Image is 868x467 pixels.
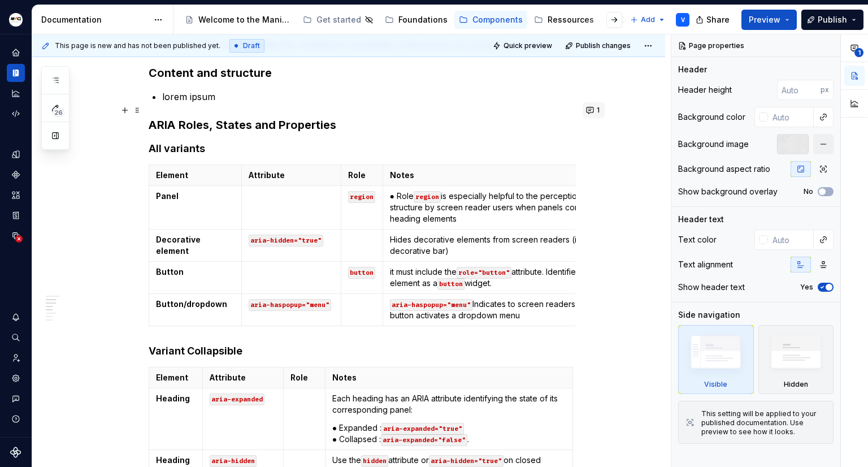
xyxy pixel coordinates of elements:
div: Background image [678,139,749,150]
code: button [348,267,375,279]
p: Hides decorative elements from screen readers (icon + decorative bar) [390,234,623,257]
span: Share [706,14,730,25]
code: aria-haspopup="menu" [390,299,472,311]
strong: Heading [156,394,190,403]
strong: Panel [156,191,179,201]
button: Add [627,12,669,28]
a: Assets [7,186,25,204]
p: Element [156,170,235,181]
a: Components [7,166,25,184]
code: region [348,191,375,203]
div: Text alignment [678,259,733,270]
a: Supernova Logo [10,447,21,458]
span: Add [641,15,655,24]
p: ● Expanded : ● Collapsed : . [332,422,566,445]
p: lorem ipsum [162,90,576,103]
code: role="button" [457,267,511,279]
div: Welcome to the Manitou and [PERSON_NAME] Design System [198,14,292,25]
a: Ressources [530,11,598,29]
div: Text color [678,234,717,245]
code: aria-expanded="true" [381,423,464,435]
code: aria-hidden="true" [249,235,323,247]
strong: ARIA Roles, States and Properties [149,118,336,132]
div: Header height [678,84,732,96]
code: button [437,278,465,290]
code: aria-haspopup="menu" [249,299,331,311]
div: Storybook stories [7,206,25,224]
div: Foundations [398,14,448,25]
div: Show header text [678,282,745,293]
span: Draft [243,41,260,50]
span: Publish changes [576,41,631,50]
p: Notes [332,372,566,383]
button: 1 [583,102,605,118]
p: Role [348,170,376,181]
span: Preview [749,14,780,25]
input: Auto [768,230,814,250]
code: aria-hidden="true" [429,455,504,467]
strong: Decorative element [156,235,202,256]
a: Design tokens [7,145,25,163]
button: Search ⌘K [7,328,25,347]
div: Header [678,64,707,75]
div: Show background overlay [678,186,778,197]
p: Each heading has an ARIA attribute identifying the state of its corresponding panel: [332,393,566,416]
div: Header text [678,214,724,225]
span: Publish [818,14,847,25]
div: Ressources [548,14,594,25]
a: Data sources [7,227,25,245]
code: aria-expanded [210,394,264,405]
a: Settings [7,369,25,387]
div: Hidden [784,380,808,389]
code: aria-expanded="false" [381,434,467,446]
div: Page tree [180,8,624,31]
label: No [804,187,813,196]
button: Quick preview [489,38,557,54]
a: Components [454,11,527,29]
strong: Heading [156,455,190,465]
img: e5cfe62c-2ffb-4aae-a2e8-6f19d60e01f1.png [9,13,23,27]
a: Invite team [7,349,25,367]
button: Preview [741,10,797,30]
p: ● Role is especially helpful to the perception of structure by screen reader users when panels co... [390,191,623,224]
a: Documentation [7,64,25,82]
a: Foundations [380,11,452,29]
a: Welcome to the Manitou and [PERSON_NAME] Design System [180,11,296,29]
div: Documentation [41,14,148,25]
h4: Variant Collapsible [149,344,576,358]
h3: Content and structure [149,65,576,81]
p: Element [156,372,196,383]
a: Analytics [7,84,25,102]
span: 1 [854,48,863,57]
input: Auto [777,80,821,100]
code: aria-hidden [210,455,257,467]
div: V [681,15,685,24]
p: Indicates to screen readers that the button activates a dropdown menu [390,299,623,321]
span: This page is new and has not been published yet. [55,41,220,50]
div: Background color [678,111,745,123]
span: 1 [597,106,600,115]
span: 26 [53,108,64,117]
div: Visible [704,380,727,389]
button: Contact support [7,390,25,408]
code: hidden [361,455,388,467]
input: Auto [768,107,814,127]
a: Home [7,44,25,62]
h4: All variants [149,142,576,155]
div: Background aspect ratio [678,163,770,175]
div: Visible [678,325,754,394]
a: Code automation [7,105,25,123]
label: Yes [800,283,813,292]
p: px [821,85,829,94]
button: Notifications [7,308,25,326]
